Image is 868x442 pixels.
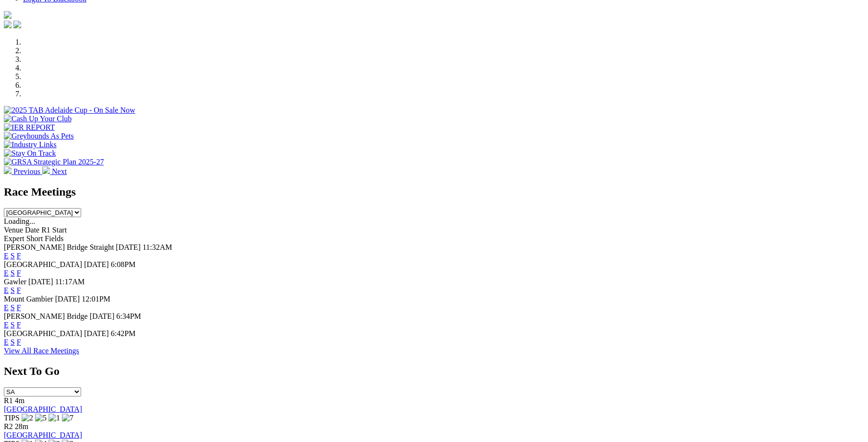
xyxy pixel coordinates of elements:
[4,303,9,312] a: E
[4,312,88,320] span: [PERSON_NAME] Bridge
[4,396,13,405] span: R1
[4,166,12,174] img: chevron-left-pager-white.svg
[4,158,104,166] img: GRSA Strategic Plan 2025-27
[41,226,67,234] span: R1 Start
[4,234,24,243] span: Expert
[17,338,21,346] a: F
[11,286,15,294] a: S
[90,312,115,320] span: [DATE]
[4,431,82,439] a: [GEOGRAPHIC_DATA]
[15,396,24,405] span: 4m
[4,149,56,158] img: Stay On Track
[4,217,35,225] span: Loading...
[11,321,15,329] a: S
[11,338,15,346] a: S
[17,321,21,329] a: F
[26,234,43,243] span: Short
[4,286,9,294] a: E
[4,329,82,337] span: [GEOGRAPHIC_DATA]
[4,295,53,303] span: Mount Gambier
[4,269,9,277] a: E
[84,329,109,337] span: [DATE]
[4,422,13,430] span: R2
[4,186,864,198] h2: Race Meetings
[17,252,21,260] a: F
[116,312,141,320] span: 6:34PM
[35,414,47,422] img: 5
[42,167,67,175] a: Next
[4,167,42,175] a: Previous
[4,414,20,422] span: TIPS
[62,414,73,422] img: 7
[28,278,53,286] span: [DATE]
[4,123,55,132] img: IER REPORT
[116,243,141,251] span: [DATE]
[13,167,40,175] span: Previous
[4,132,74,140] img: Greyhounds As Pets
[4,347,79,355] a: View All Race Meetings
[111,260,136,268] span: 6:08PM
[84,260,109,268] span: [DATE]
[22,414,33,422] img: 2
[4,226,23,234] span: Venue
[11,269,15,277] a: S
[55,295,80,303] span: [DATE]
[17,269,21,277] a: F
[17,303,21,312] a: F
[4,106,135,115] img: 2025 TAB Adelaide Cup - On Sale Now
[4,278,26,286] span: Gawler
[4,11,12,19] img: logo-grsa-white.png
[48,414,60,422] img: 1
[4,260,82,268] span: [GEOGRAPHIC_DATA]
[4,321,9,329] a: E
[4,338,9,346] a: E
[143,243,172,251] span: 11:32AM
[4,21,12,28] img: facebook.svg
[4,252,9,260] a: E
[82,295,110,303] span: 12:01PM
[11,252,15,260] a: S
[25,226,39,234] span: Date
[4,243,114,251] span: [PERSON_NAME] Bridge Straight
[4,405,82,413] a: [GEOGRAPHIC_DATA]
[13,21,21,28] img: twitter.svg
[4,365,864,378] h2: Next To Go
[17,286,21,294] a: F
[52,167,67,175] span: Next
[11,303,15,312] a: S
[45,234,63,243] span: Fields
[42,166,50,174] img: chevron-right-pager-white.svg
[15,422,28,430] span: 28m
[4,140,57,149] img: Industry Links
[4,115,72,123] img: Cash Up Your Club
[111,329,136,337] span: 6:42PM
[55,278,85,286] span: 11:17AM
